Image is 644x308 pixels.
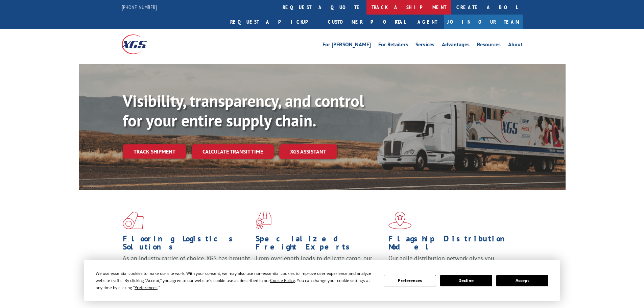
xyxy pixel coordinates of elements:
a: Services [415,42,434,49]
a: Customer Portal [323,15,411,29]
a: XGS ASSISTANT [279,144,337,159]
b: Visibility, transparency, and control for your entire supply chain. [123,90,364,131]
button: Decline [440,275,492,286]
h1: Specialized Freight Experts [256,235,383,254]
span: As an industry carrier of choice, XGS has brought innovation and dedication to flooring logistics... [123,254,250,278]
img: xgs-icon-focused-on-flooring-red [256,212,271,229]
button: Accept [496,275,548,286]
a: Resources [477,42,501,49]
a: For [PERSON_NAME] [323,42,371,49]
div: We use essential cookies to make our site work. With your consent, we may also use non-essential ... [96,270,376,291]
p: From overlength loads to delicate cargo, our experienced staff knows the best way to move your fr... [256,254,383,284]
a: Track shipment [123,144,186,159]
span: Preferences [135,285,158,290]
a: Join Our Team [444,15,523,29]
a: Advantages [442,42,470,49]
a: For Retailers [378,42,408,49]
a: About [508,42,523,49]
span: Our agile distribution network gives you nationwide inventory management on demand. [388,254,513,270]
a: Agent [411,15,444,29]
a: Calculate transit time [192,144,274,159]
span: Cookie Policy [270,278,295,283]
a: [PHONE_NUMBER] [122,4,157,10]
img: xgs-icon-total-supply-chain-intelligence-red [123,212,144,229]
button: Preferences [384,275,436,286]
img: xgs-icon-flagship-distribution-model-red [388,212,412,229]
h1: Flagship Distribution Model [388,235,516,254]
a: Request a pickup [225,15,323,29]
div: Cookie Consent Prompt [84,260,560,301]
h1: Flooring Logistics Solutions [123,235,251,254]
